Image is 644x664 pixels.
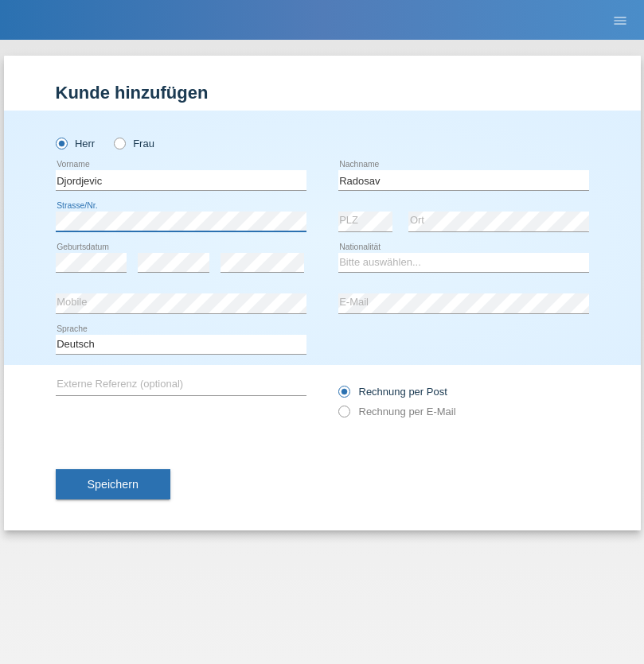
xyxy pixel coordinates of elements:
[56,469,170,499] button: Speichern
[114,138,154,149] label: Frau
[114,138,124,148] input: Frau
[338,386,447,398] label: Rechnung per Post
[604,15,636,25] a: menu
[88,478,139,491] span: Speichern
[56,83,589,103] h1: Kunde hinzufügen
[338,406,349,425] input: Rechnung per E-Mail
[56,138,66,148] input: Herr
[612,13,628,29] i: menu
[338,386,349,406] input: Rechnung per Post
[338,406,456,417] label: Rechnung per E-Mail
[56,138,96,149] label: Herr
